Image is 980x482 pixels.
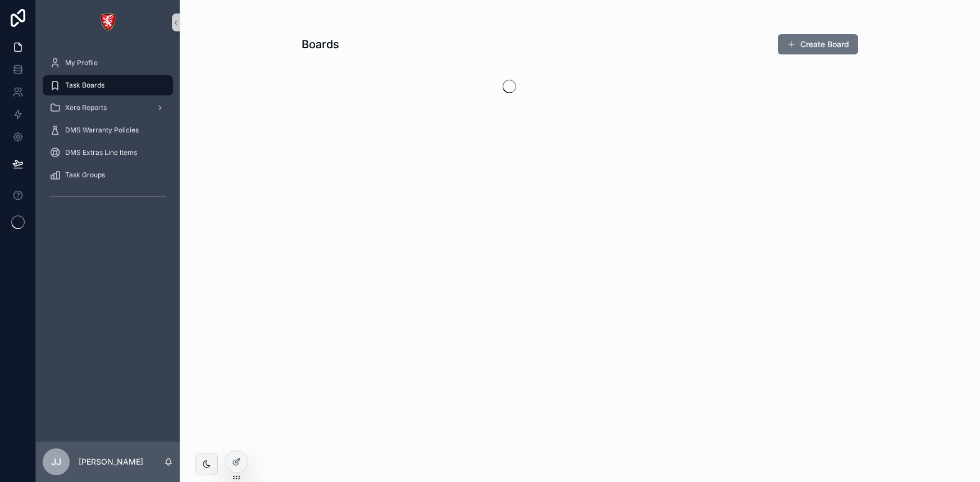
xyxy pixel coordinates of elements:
[65,171,105,180] span: Task Groups
[36,45,180,220] div: scrollable content
[65,58,98,67] span: My Profile
[778,34,858,54] button: Create Board
[43,165,173,185] a: Task Groups
[43,53,173,73] a: My Profile
[65,126,139,135] span: DMS Warranty Policies
[65,148,137,157] span: DMS Extras Line Items
[43,120,173,140] a: DMS Warranty Policies
[302,36,339,52] h1: Boards
[51,455,61,469] span: JJ
[43,143,173,163] a: DMS Extras Line Items
[65,103,107,112] span: Xero Reports
[43,75,173,95] a: Task Boards
[65,81,104,90] span: Task Boards
[99,13,117,31] img: App logo
[79,456,143,467] p: [PERSON_NAME]
[43,98,173,118] a: Xero Reports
